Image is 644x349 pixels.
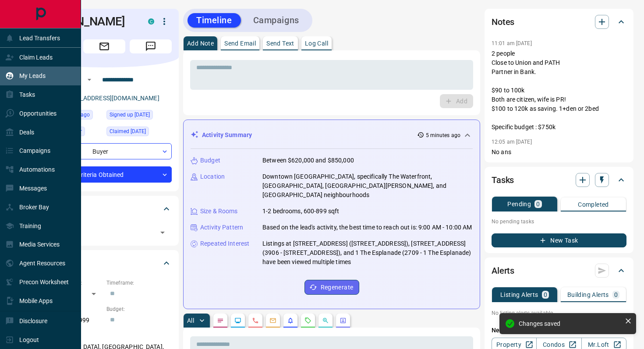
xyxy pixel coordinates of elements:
[224,40,256,46] p: Send Email
[110,127,146,136] span: Claimed [DATE]
[37,253,172,274] div: Criteria
[200,156,220,165] p: Budget
[492,309,626,317] p: No listing alerts available
[262,239,473,267] p: Listings at [STREET_ADDRESS] ([STREET_ADDRESS]), [STREET_ADDRESS] (3906 - [STREET_ADDRESS]), and ...
[492,40,532,46] p: 11:01 am [DATE]
[262,207,339,216] p: 1-2 bedrooms, 600-899 sqft
[492,173,514,187] h2: Tasks
[191,127,473,143] div: Activity Summary5 minutes ago
[60,95,159,102] a: [EMAIL_ADDRESS][DOMAIN_NAME]
[202,130,252,140] p: Activity Summary
[492,148,626,157] p: No ans
[305,40,328,46] p: Log Call
[304,317,311,324] svg: Requests
[187,40,214,46] p: Add Note
[262,223,472,232] p: Based on the lead's activity, the best time to reach out is: 9:00 AM - 10:00 AM
[37,14,135,28] h1: [PERSON_NAME]
[84,74,95,85] button: Open
[492,11,626,32] div: Notes
[37,143,172,159] div: Buyer
[148,18,154,25] div: condos.ca
[519,320,621,327] div: Changes saved
[492,169,626,190] div: Tasks
[106,127,172,139] div: Wed Jun 12 2024
[37,166,172,183] div: Criteria Obtained
[500,292,538,298] p: Listing Alerts
[200,207,238,216] p: Size & Rooms
[492,260,626,281] div: Alerts
[492,233,626,247] button: New Task
[37,198,172,219] div: Tags
[426,131,460,139] p: 5 minutes ago
[287,317,294,324] svg: Listing Alerts
[578,201,609,208] p: Completed
[130,39,172,53] span: Message
[200,172,225,181] p: Location
[244,13,308,28] button: Campaigns
[252,317,259,324] svg: Calls
[492,15,514,29] h2: Notes
[544,292,547,298] p: 0
[536,201,540,207] p: 0
[37,332,172,340] p: Areas Searched:
[106,279,172,287] p: Timeframe:
[187,317,194,324] p: All
[262,156,354,165] p: Between $620,000 and $850,000
[492,139,532,145] p: 12:05 am [DATE]
[492,264,514,278] h2: Alerts
[304,280,359,295] button: Regenerate
[614,292,618,298] p: 0
[567,292,609,298] p: Building Alerts
[234,317,241,324] svg: Lead Browsing Activity
[188,13,241,28] button: Timeline
[266,40,294,46] p: Send Text
[156,226,169,239] button: Open
[322,317,329,324] svg: Opportunities
[106,110,172,122] div: Fri Jun 07 2024
[269,317,276,324] svg: Emails
[492,215,626,228] p: No pending tasks
[217,317,224,324] svg: Notes
[340,317,347,324] svg: Agent Actions
[83,39,125,53] span: Email
[492,326,626,335] p: New Alert:
[507,201,531,207] p: Pending
[492,49,626,132] p: 2 people Close to Union and PATH Partner in Bank. $90 to 100k Both are citizen, wife is PR! $100 ...
[110,110,150,119] span: Signed up [DATE]
[106,305,172,313] p: Budget:
[200,239,249,248] p: Repeated Interest
[262,172,473,200] p: Downtown [GEOGRAPHIC_DATA], specifically The Waterfront, [GEOGRAPHIC_DATA], [GEOGRAPHIC_DATA][PER...
[200,223,243,232] p: Activity Pattern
